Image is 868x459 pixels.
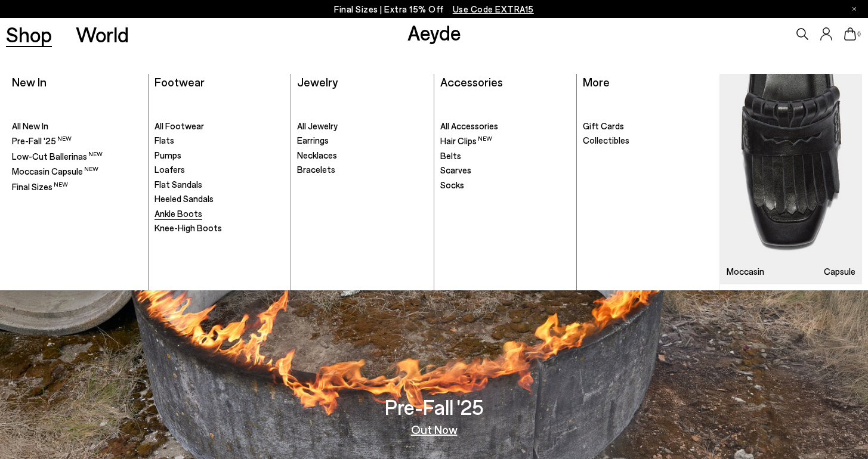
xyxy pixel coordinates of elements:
[155,164,285,176] a: Loafers
[155,222,222,233] span: Knee-High Boots
[297,120,427,132] a: All Jewelry
[155,150,181,160] span: Pumps
[155,164,185,175] span: Loafers
[334,2,534,17] p: Final Sizes | Extra 15% Off
[155,75,205,89] a: Footwear
[440,135,492,146] span: Hair Clips
[12,166,98,176] span: Moccasin Capsule
[155,179,202,190] span: Flat Sandals
[297,135,329,145] span: Earrings
[440,165,570,176] a: Scarves
[155,193,285,205] a: Heeled Sandals
[407,20,461,45] a: Aeyde
[583,135,629,145] span: Collectibles
[844,27,856,41] a: 0
[155,135,285,147] a: Flats
[583,120,624,131] span: Gift Cards
[155,179,285,191] a: Flat Sandals
[440,120,498,131] span: All Accessories
[297,75,338,89] a: Jewelry
[12,150,142,163] a: Low-Cut Ballerinas
[583,75,610,89] a: More
[155,222,285,234] a: Knee-High Boots
[155,208,285,220] a: Ankle Boots
[12,120,48,131] span: All New In
[155,120,285,132] a: All Footwear
[297,150,427,162] a: Necklaces
[12,120,142,132] a: All New In
[453,4,534,14] span: Navigate to /collections/ss25-final-sizes
[12,181,142,193] a: Final Sizes
[155,193,214,204] span: Heeled Sandals
[583,120,713,132] a: Gift Cards
[297,164,335,175] span: Bracelets
[155,135,174,145] span: Flats
[440,165,471,175] span: Scarves
[12,75,47,89] a: New In
[824,267,855,276] h3: Capsule
[297,135,427,147] a: Earrings
[411,423,458,435] a: Out Now
[297,150,337,160] span: Necklaces
[76,24,129,45] a: World
[727,267,764,276] h3: Moccasin
[440,135,570,147] a: Hair Clips
[385,396,484,417] h3: Pre-Fall '25
[155,150,285,162] a: Pumps
[12,135,142,147] a: Pre-Fall '25
[440,120,570,132] a: All Accessories
[720,74,862,284] img: Mobile_e6eede4d-78b8-4bd1-ae2a-4197e375e133_900x.jpg
[12,165,142,178] a: Moccasin Capsule
[155,208,202,219] span: Ankle Boots
[440,150,570,162] a: Belts
[12,135,72,146] span: Pre-Fall '25
[440,179,570,191] a: Socks
[297,120,338,131] span: All Jewelry
[6,24,52,45] a: Shop
[440,179,464,190] span: Socks
[440,75,503,89] a: Accessories
[720,74,862,284] a: Moccasin Capsule
[297,164,427,176] a: Bracelets
[583,135,713,147] a: Collectibles
[440,150,461,161] span: Belts
[856,31,862,38] span: 0
[12,151,103,162] span: Low-Cut Ballerinas
[155,120,204,131] span: All Footwear
[12,181,68,192] span: Final Sizes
